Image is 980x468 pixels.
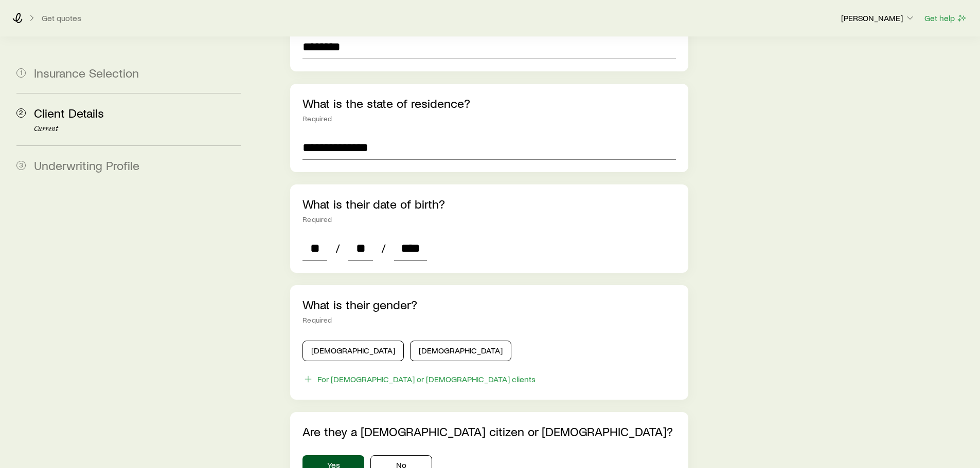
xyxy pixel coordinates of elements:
[302,373,536,385] button: For [DEMOGRAPHIC_DATA] or [DEMOGRAPHIC_DATA] clients
[34,125,241,133] p: Current
[302,115,675,123] div: Required
[302,297,675,312] p: What is their gender?
[302,316,675,324] div: Required
[924,12,968,24] button: Get help
[34,158,139,173] span: Underwriting Profile
[302,96,675,110] p: What is the state of residence?
[302,341,404,361] button: [DEMOGRAPHIC_DATA]
[41,13,82,23] button: Get quotes
[302,424,675,439] p: Are they a [DEMOGRAPHIC_DATA] citizen or [DEMOGRAPHIC_DATA]?
[317,374,536,384] div: For [DEMOGRAPHIC_DATA] or [DEMOGRAPHIC_DATA] clients
[410,341,511,361] button: [DEMOGRAPHIC_DATA]
[16,108,26,118] span: 2
[841,12,916,25] button: [PERSON_NAME]
[841,13,915,23] p: [PERSON_NAME]
[34,65,139,80] span: Insurance Selection
[302,197,675,211] p: What is their date of birth?
[16,161,26,170] span: 3
[302,215,675,223] div: Required
[16,68,26,78] span: 1
[331,241,344,255] span: /
[34,105,104,120] span: Client Details
[377,241,390,255] span: /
